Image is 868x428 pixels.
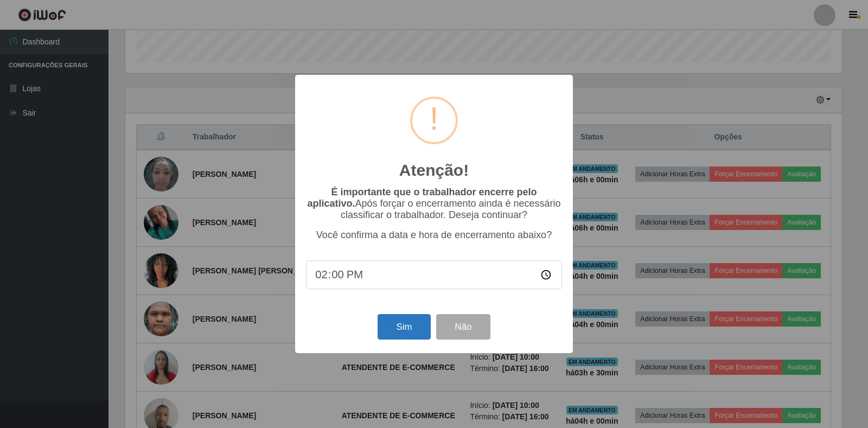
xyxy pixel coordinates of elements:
h2: Atenção! [399,161,469,180]
button: Não [436,314,490,340]
p: Após forçar o encerramento ainda é necessário classificar o trabalhador. Deseja continuar? [306,187,562,221]
button: Sim [378,314,430,340]
p: Você confirma a data e hora de encerramento abaixo? [306,229,562,241]
b: É importante que o trabalhador encerre pelo aplicativo. [307,187,537,209]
